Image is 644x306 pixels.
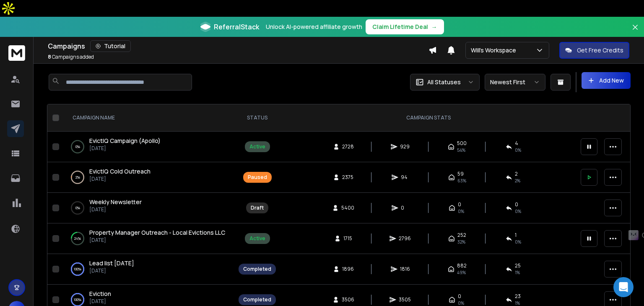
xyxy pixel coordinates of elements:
a: Lead list [DATE] [89,259,134,267]
div: Campaigns [48,40,428,52]
a: EvictIQ Campaign (Apollo) [89,137,161,145]
span: 2796 [399,235,411,242]
span: 1896 [342,266,354,272]
div: Completed [243,296,271,303]
span: 500 [457,140,467,147]
span: 0 [458,201,461,208]
span: 0 [515,201,518,208]
div: Active [249,235,265,242]
a: Weekly Newsletter [89,198,142,206]
span: 1 [515,232,517,239]
span: 59 [457,171,464,177]
span: 49 % [457,269,466,276]
span: 1 % [515,269,520,276]
div: Paused [248,174,267,181]
span: 2 [515,171,518,177]
span: 3505 [399,296,411,303]
button: Claim Lifetime Deal→ [366,19,444,34]
div: Open Intercom Messenger [613,277,634,297]
p: 0 % [75,204,80,212]
div: Active [249,143,265,150]
span: 32 % [457,239,465,245]
span: Eviction [89,290,111,298]
p: Will's Workspace [471,46,519,54]
button: Newest First [485,74,545,91]
span: 94 [401,174,409,181]
a: EvictIQ Cold Outreach [89,167,151,176]
p: [DATE] [89,176,151,182]
span: 882 [457,262,467,269]
p: Get Free Credits [577,46,623,54]
span: 929 [400,143,410,150]
button: Close banner [630,22,641,42]
span: 0 [458,293,461,300]
span: Lead list [DATE] [89,259,134,267]
span: 23 [515,293,521,300]
span: 2 % [515,177,520,184]
span: 0 % [515,239,521,245]
button: Get Free Credits [559,42,629,59]
span: 0% [515,208,521,215]
span: 25 [515,262,521,269]
span: 8 [48,53,51,60]
span: 3506 [342,296,354,303]
p: [DATE] [89,206,142,213]
th: CAMPAIGN NAME [62,104,234,132]
button: Tutorial [90,40,131,52]
div: Completed [243,266,271,272]
p: [DATE] [89,237,225,244]
p: Campaigns added [48,54,94,60]
p: All Statuses [427,78,461,86]
p: 2 % [75,173,80,182]
span: 2728 [342,143,354,150]
span: 0% [458,208,464,215]
p: [DATE] [89,298,111,305]
span: 1816 [400,266,410,272]
a: Eviction [89,290,111,298]
div: Draft [251,205,264,211]
a: Property Manager Outreach - Local Evictions LLC [89,228,225,237]
span: 0 % [515,147,521,153]
span: 0 [401,205,409,211]
td: 0%EvictIQ Campaign (Apollo)[DATE] [62,132,234,162]
span: → [431,23,437,31]
button: Add New [582,72,631,89]
td: 100%Lead list [DATE][DATE] [62,254,234,285]
span: 54 % [457,147,465,153]
p: [DATE] [89,145,161,152]
span: ReferralStack [214,22,259,32]
p: 24 % [74,234,81,243]
p: Unlock AI-powered affiliate growth [266,23,362,31]
span: 4 [515,140,518,147]
td: 0%Weekly Newsletter[DATE] [62,193,234,223]
td: 24%Property Manager Outreach - Local Evictions LLC[DATE] [62,223,234,254]
td: 2%EvictIQ Cold Outreach[DATE] [62,162,234,193]
p: 0 % [75,143,80,151]
span: 2375 [342,174,353,181]
p: 100 % [74,296,81,304]
span: 5400 [341,205,354,211]
span: 63 % [457,177,466,184]
span: 252 [457,232,466,239]
th: CAMPAIGN STATS [281,104,576,132]
p: 100 % [74,265,81,273]
th: STATUS [234,104,281,132]
p: [DATE] [89,267,134,274]
span: 1715 [343,235,352,242]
